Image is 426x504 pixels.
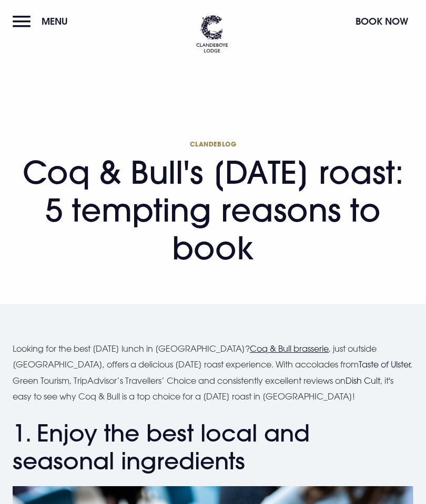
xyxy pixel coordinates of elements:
h1: Coq & Bull's [DATE] roast: 5 tempting reasons to book [13,140,413,267]
a: Dish Cult [346,375,380,386]
a: Taste of Ulster [359,359,410,370]
button: Menu [13,10,73,33]
button: Book Now [350,10,413,33]
a: Coq & Bull brasserie [250,343,329,354]
img: Clandeboye Lodge [196,15,228,52]
p: Looking for the best [DATE] lunch in [GEOGRAPHIC_DATA]? , just outside [GEOGRAPHIC_DATA], offers ... [13,341,413,405]
h2: 1. Enjoy the best local and seasonal ingredients [13,419,413,475]
span: Clandeblog [13,140,413,148]
span: Menu [42,15,68,27]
